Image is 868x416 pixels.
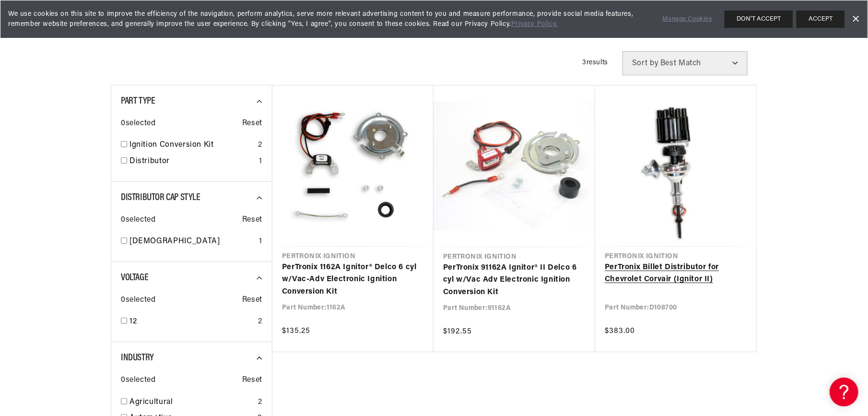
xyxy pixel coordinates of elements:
button: ACCEPT [797,11,845,28]
span: 0 selected [121,294,155,307]
a: Dismiss Banner [848,12,863,26]
span: Reset [242,118,262,130]
div: 2 [258,396,262,409]
div: 2 [258,139,262,152]
a: Distributor [129,155,255,168]
div: 1 [259,155,262,168]
a: Manage Cookies [663,14,712,24]
span: Part Type [121,96,155,106]
select: Sort by [622,51,748,75]
span: Reset [242,214,262,226]
a: 12 [129,316,254,328]
span: Sort by [632,59,658,67]
a: PerTronix 91162A Ignitor® II Delco 6 cyl w/Vac Adv Electronic Ignition Conversion Kit [443,262,586,299]
span: Distributor Cap Style [121,193,200,202]
span: Industry [121,353,154,363]
span: Voltage [121,273,148,283]
span: We use cookies on this site to improve the efficiency of the navigation, perform analytics, serve... [8,9,649,29]
a: Ignition Conversion Kit [129,139,254,152]
a: PerTronix Billet Distributor for Chevrolet Corvair (Ignitor II) [605,261,747,286]
a: PerTronix 1162A Ignitor® Delco 6 cyl w/Vac-Adv Electronic Ignition Conversion Kit [282,261,424,298]
button: DON'T ACCEPT [725,11,793,28]
span: 3 results [582,59,608,66]
span: 0 selected [121,118,155,130]
span: Reset [242,294,262,307]
a: [DEMOGRAPHIC_DATA] [129,236,255,248]
span: 0 selected [121,214,155,226]
div: 2 [258,316,262,328]
div: 1 [259,236,262,248]
a: Agricultural [129,396,254,409]
span: 0 selected [121,374,155,387]
a: Privacy Policy. [511,21,558,28]
span: Reset [242,374,262,387]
